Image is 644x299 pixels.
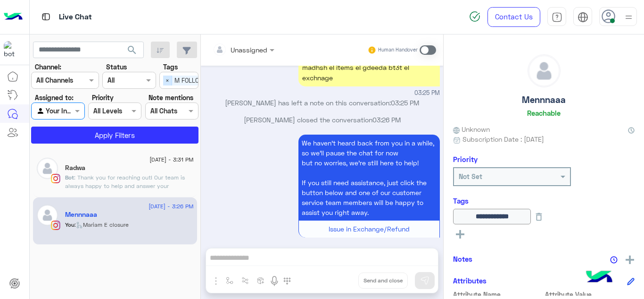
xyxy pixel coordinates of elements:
img: tab [40,11,52,23]
img: hulul-logo.png [583,261,616,294]
img: 317874714732967 [4,41,21,58]
span: [DATE] - 3:31 PM [149,155,193,164]
img: Instagram [51,221,60,230]
label: Assigned to: [35,93,74,103]
span: Bot [65,174,74,181]
div: check m3 [MEDICAL_DATA] 3shn el courier madhsh el items el gdeeda bt3t el exchnage [298,49,440,86]
label: Note mentions [149,93,193,103]
img: add [626,256,634,264]
img: Instagram [51,174,60,183]
img: defaultAdmin.png [37,158,58,179]
img: defaultAdmin.png [37,205,58,226]
span: 03:25 PM [391,99,419,107]
button: Send and close [358,273,408,289]
img: notes [610,256,618,264]
h5: Radwa [65,164,85,172]
span: Subscription Date : [DATE] [462,134,544,144]
p: Live Chat [59,11,92,24]
span: You [65,221,74,228]
img: tab [578,12,588,23]
h6: Priority [453,155,478,163]
label: Tags [163,62,178,72]
img: Logo [4,7,23,27]
small: Human Handover [378,46,418,54]
span: Unknown [453,124,490,134]
img: profile [623,11,635,23]
span: search [126,44,138,56]
h6: Reachable [527,109,561,117]
label: Priority [92,93,114,103]
span: × [163,76,172,85]
span: 03:25 PM [414,89,440,98]
img: tab [552,12,562,23]
button: search [121,42,144,62]
a: Contact Us [487,7,540,27]
h5: Mennnaaa [522,94,566,105]
p: 13/9/2025, 3:26 PM [298,135,440,221]
label: Status [106,62,127,72]
h6: Attributes [453,276,487,285]
h6: Tags [453,196,635,205]
p: [PERSON_NAME] closed the conversation [205,115,440,125]
span: 03:26 PM [372,116,401,124]
a: tab [547,7,566,27]
button: Apply Filters [31,127,198,144]
img: spinner [469,11,480,22]
img: defaultAdmin.png [528,55,560,87]
label: Channel: [35,62,61,72]
span: Thank you for reaching out! Our team is always happy to help and answer your questions 🤍 [65,174,185,198]
p: [PERSON_NAME] has left a note on this conversation: [205,98,440,108]
h5: Mennnaaa [65,211,97,219]
h6: Notes [453,255,472,263]
span: M FOLLOW UP [172,76,216,85]
span: [DATE] - 3:26 PM [149,202,193,211]
span: Issue in Exchange/Refund [329,225,410,233]
span: : Mariam E closure [74,221,129,228]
